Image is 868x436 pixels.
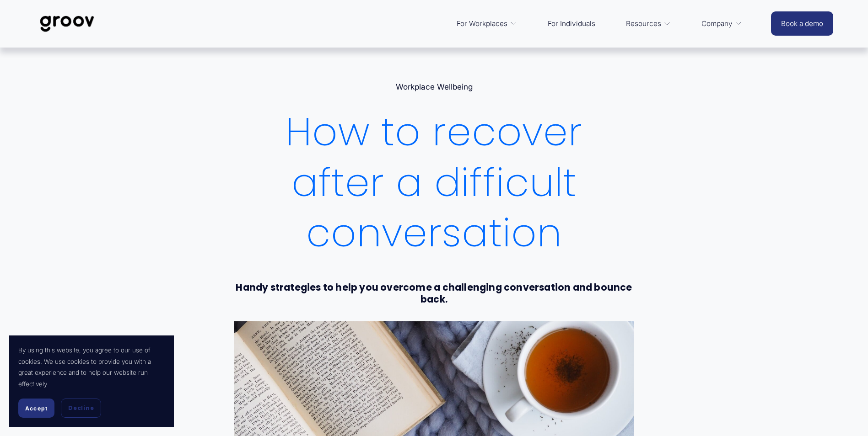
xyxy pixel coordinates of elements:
[68,404,94,412] span: Decline
[61,399,101,418] button: Decline
[25,405,48,412] span: Accept
[396,82,473,91] a: Workplace Wellbeing
[626,17,661,30] span: Resources
[35,9,99,39] img: Groov | Workplace Science Platform | Unlock Performance | Drive Results
[457,17,507,30] span: For Workplaces
[236,281,634,306] strong: Handy strategies to help you overcome a challenging conversation and bounce back.
[234,107,634,259] h1: How to recover after a difficult conversation
[9,335,174,427] section: Cookie banner
[621,13,675,35] a: folder dropdown
[697,13,747,35] a: folder dropdown
[18,345,165,389] p: By using this website, you agree to our use of cookies. We use cookies to provide you with a grea...
[771,11,833,36] a: Book a demo
[18,399,54,418] button: Accept
[543,13,600,35] a: For Individuals
[452,13,522,35] a: folder dropdown
[701,17,733,30] span: Company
